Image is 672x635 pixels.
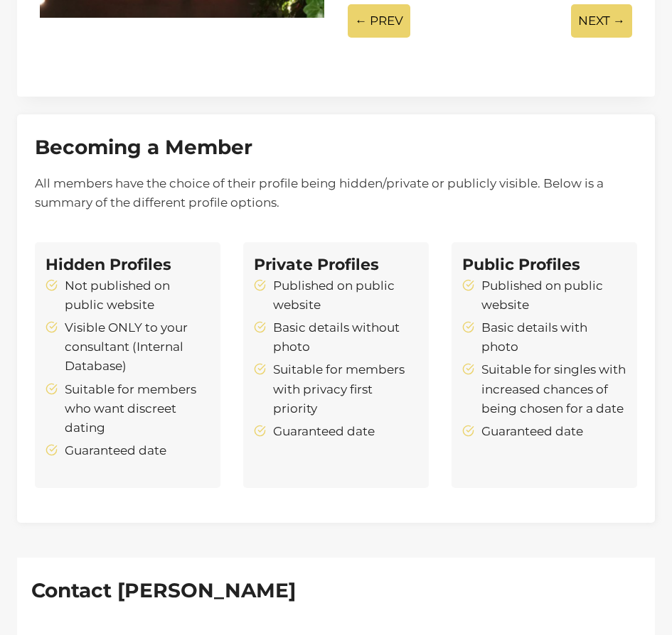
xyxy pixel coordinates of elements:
[254,253,418,276] h4: Private Profiles
[65,276,210,315] span: Not published on public website
[46,253,210,276] h4: Hidden Profiles
[273,276,418,315] span: Published on public website
[348,4,410,38] p: ← PREV
[481,276,626,315] span: Published on public website
[65,441,166,460] span: Guaranteed date
[571,4,632,38] p: NEXT →
[65,380,210,438] span: Suitable for members who want discreet dating
[65,318,210,376] span: Visible ONLY to your consultant (Internal Database)
[273,422,375,441] span: Guaranteed date
[273,360,418,418] span: Suitable for members with privacy first priority
[481,360,626,418] span: Suitable for singles with increased chances of being chosen for a date
[35,132,637,162] h2: Becoming a Member
[31,575,641,605] h2: Contact [PERSON_NAME]
[35,174,637,212] p: All members have the choice of their profile being hidden/private or publicly visible. Below is a...
[462,253,626,276] h4: Public Profiles
[481,422,583,441] span: Guaranteed date
[481,318,626,357] span: Basic details with photo
[273,318,418,357] span: Basic details without photo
